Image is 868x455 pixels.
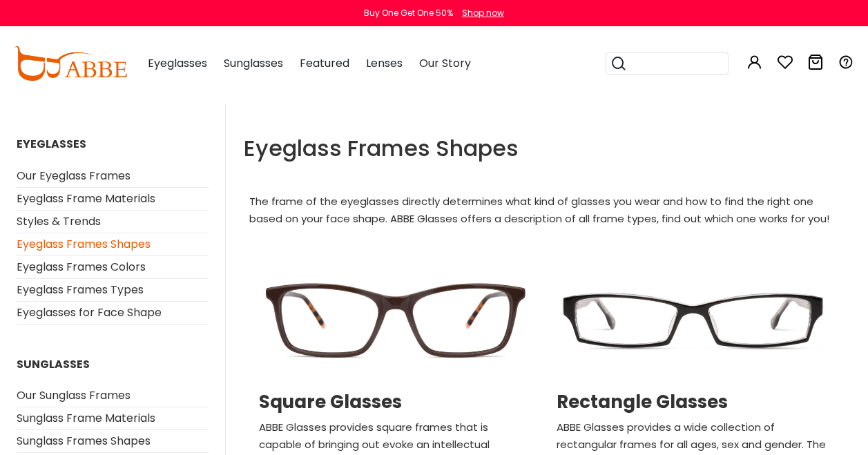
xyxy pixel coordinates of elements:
div: Shop now [462,7,504,19]
a: Square Glasses [259,391,532,413]
span: Our Story [419,55,471,71]
a: Eyeglass Frames Shapes [17,236,151,252]
span: Sunglasses [224,55,283,71]
a: Our Eyeglass Frames [17,168,131,184]
h6: SUNGLASSES [17,358,209,371]
h1: Eyeglass Frames Shapes [244,137,845,159]
a: Eyeglass Frame Materials [17,191,155,206]
a: Eyeglass Frames Colors [17,259,146,275]
img: detail.jpg [551,249,835,391]
a: Sunglass Frames Shapes [17,433,151,449]
a: Eyeglass Frames Types [17,282,144,298]
span: Featured [300,55,349,71]
div: Buy One Get One 50% [364,7,453,19]
a: Sunglass Frame Materials [17,410,155,426]
a: Shop now [455,7,504,19]
img: detail.jpg [253,249,537,391]
p: The frame of the eyeglasses directly determines what kind of glasses you wear and how to find the... [244,193,845,227]
a: Rectangle Glasses [557,391,829,413]
span: Eyeglasses [148,55,207,71]
h6: EYEGLASSES [17,137,209,151]
a: Eyeglasses for Face Shape [17,304,162,320]
a: Our Sunglass Frames [17,387,131,403]
a: Styles & Trends [17,213,101,229]
span: Lenses [366,55,403,71]
img: abbeglasses.com [14,46,127,81]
